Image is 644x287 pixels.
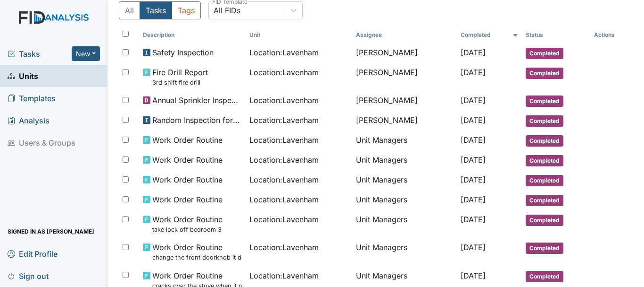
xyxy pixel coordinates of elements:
span: Location : Lavenham [249,95,319,106]
span: [DATE] [461,68,486,77]
th: Assignee [352,27,456,43]
td: [PERSON_NAME] [352,63,456,91]
span: Work Order Routine change the front doorknob it doesn't lock at all. [152,242,242,262]
span: Completed [526,243,563,254]
span: [DATE] [461,135,486,145]
a: Tasks [8,48,72,60]
span: Completed [526,175,563,186]
th: Toggle SortBy [522,27,590,43]
span: Completed [526,115,563,127]
td: Unit Managers [352,130,456,150]
button: Tags [172,1,201,19]
input: Toggle All Rows Selected [123,31,129,37]
span: Location : Lavenham [249,114,319,126]
td: [PERSON_NAME] [352,43,456,63]
span: [DATE] [461,155,486,165]
div: Type filter [119,1,201,19]
span: Completed [526,96,563,107]
td: Unit Managers [352,170,456,190]
span: Work Order Routine take lock off bedroom 3 [152,214,223,234]
td: [PERSON_NAME] [352,111,456,130]
span: [DATE] [461,195,486,204]
span: Location : Lavenham [249,242,319,253]
span: Location : Lavenham [249,194,319,205]
td: [PERSON_NAME] [352,91,456,111]
button: Tasks [140,1,172,19]
span: [DATE] [461,271,486,280]
span: Location : Lavenham [249,214,319,225]
span: Location : Lavenham [249,270,319,281]
span: Work Order Routine [152,194,223,205]
span: Work Order Routine [152,154,223,165]
th: Toggle SortBy [457,27,522,43]
span: Edit Profile [8,246,58,261]
span: Completed [526,48,563,59]
td: Unit Managers [352,190,456,210]
span: Signed in as [PERSON_NAME] [8,224,94,239]
span: Templates [8,91,56,105]
span: Fire Drill Report 3rd shift fire drill [152,67,208,87]
th: Toggle SortBy [246,27,352,43]
span: Completed [526,155,563,166]
span: [DATE] [461,215,486,224]
span: [DATE] [461,175,486,184]
td: Unit Managers [352,210,456,238]
span: Location : Lavenham [249,67,319,78]
small: 3rd shift fire drill [152,78,208,87]
span: Work Order Routine [152,174,223,185]
span: Completed [526,215,563,226]
span: Work Order Routine [152,134,223,146]
small: take lock off bedroom 3 [152,225,223,234]
span: Completed [526,68,563,79]
span: Safety Inspection [152,47,214,58]
span: [DATE] [461,48,486,57]
button: New [72,46,100,61]
span: Units [8,69,38,83]
span: Analysis [8,113,50,128]
span: Sign out [8,269,49,283]
div: All FIDs [214,5,240,16]
th: Actions [590,27,633,43]
span: Location : Lavenham [249,174,319,185]
small: change the front doorknob it doesn't lock at all. [152,253,242,262]
span: Location : Lavenham [249,134,319,146]
span: Completed [526,271,563,282]
span: Location : Lavenham [249,154,319,165]
span: Random Inspection for Afternoon [152,114,242,126]
span: Completed [526,135,563,147]
span: Completed [526,195,563,206]
td: Unit Managers [352,150,456,170]
button: All [119,1,140,19]
span: Location : Lavenham [249,47,319,58]
th: Toggle SortBy [139,27,246,43]
span: [DATE] [461,96,486,105]
span: [DATE] [461,115,486,125]
span: [DATE] [461,243,486,252]
td: Unit Managers [352,238,456,266]
span: Annual Sprinkler Inspection [152,95,242,106]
